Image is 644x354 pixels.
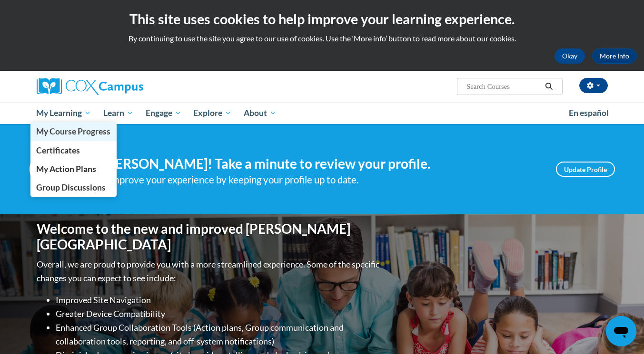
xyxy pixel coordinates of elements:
[30,160,117,178] a: My Action Plans
[56,293,382,307] li: Improved Site Navigation
[466,81,542,92] input: Search Courses
[7,33,637,44] p: By continuing to use the site you agree to our use of cookies. Use the ‘More info’ button to read...
[87,156,542,172] h4: Hi [PERSON_NAME]! Take a minute to review your profile.
[30,141,117,160] a: Certificates
[87,172,542,188] div: Help improve your experience by keeping your profile up to date.
[569,108,609,118] span: En español
[37,78,143,95] img: Cox Campus
[30,148,72,191] img: Profile Image
[563,103,615,123] a: En español
[555,48,585,64] button: Okay
[36,107,91,119] span: My Learning
[146,107,181,119] span: Engage
[139,102,188,124] a: Engage
[606,316,636,346] iframe: Button to launch messaging window
[36,145,80,155] span: Certificates
[37,258,382,285] p: Overall, we are proud to provide you with a more streamlined experience. Some of the specific cha...
[592,48,637,64] a: More Info
[193,107,231,119] span: Explore
[187,102,238,124] a: Explore
[56,307,382,321] li: Greater Device Compatibility
[579,78,608,93] button: Account Settings
[37,78,218,95] a: Cox Campus
[30,102,98,124] a: My Learning
[244,107,276,119] span: About
[36,182,106,192] span: Group Discussions
[37,221,382,253] h1: Welcome to the new and improved [PERSON_NAME][GEOGRAPHIC_DATA]
[36,164,96,174] span: My Action Plans
[36,126,110,136] span: My Course Progress
[97,102,139,124] a: Learn
[103,107,133,119] span: Learn
[22,102,622,124] div: Main menu
[542,81,556,92] button: Search
[30,178,117,197] a: Group Discussions
[556,162,615,177] a: Update Profile
[7,10,637,29] h2: This site uses cookies to help improve your learning experience.
[56,321,382,348] li: Enhanced Group Collaboration Tools (Action plans, Group communication and collaboration tools, re...
[238,102,282,124] a: About
[30,122,117,141] a: My Course Progress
